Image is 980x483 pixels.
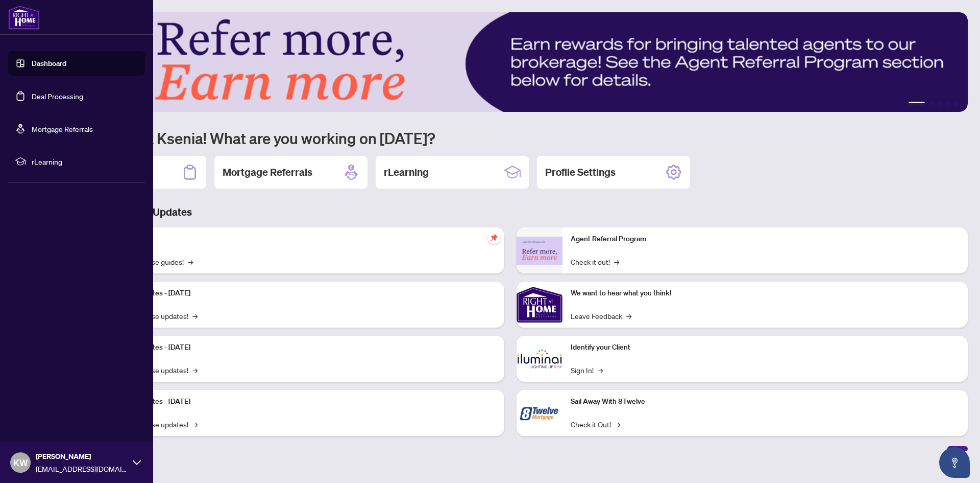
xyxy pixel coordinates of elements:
span: [PERSON_NAME] [36,451,128,462]
span: → [615,419,620,430]
img: Slide 0 [53,12,968,112]
h2: Mortgage Referrals [223,165,312,179]
a: Sign In!→ [571,364,603,376]
h1: Welcome back Ksenia! What are you working on [DATE]? [53,128,968,148]
span: → [626,310,631,321]
p: Platform Updates - [DATE] [107,342,496,353]
p: Agent Referral Program [571,234,960,245]
span: [EMAIL_ADDRESS][DOMAIN_NAME] [36,463,128,474]
p: We want to hear what you think! [571,288,960,299]
a: Check it out!→ [571,256,619,267]
button: 4 [945,102,949,106]
img: Identify your Client [517,336,562,382]
p: Sail Away With 8Twelve [571,396,960,407]
img: logo [8,5,40,30]
span: KW [13,455,28,470]
img: Sail Away With 8Twelve [517,390,562,436]
h2: Profile Settings [545,165,616,179]
button: 2 [929,102,933,106]
p: Self-Help [107,234,496,245]
a: Check it Out!→ [571,419,620,430]
a: Mortgage Referrals [32,124,93,133]
button: 5 [953,102,958,106]
span: → [598,364,603,376]
span: pushpin [488,232,500,244]
span: → [192,364,198,376]
span: → [188,256,193,267]
img: Agent Referral Program [517,237,562,265]
img: We want to hear what you think! [517,282,562,328]
button: 3 [937,102,941,106]
span: rLearning [32,156,138,167]
button: Open asap [939,447,970,478]
a: Dashboard [32,59,66,68]
p: Identify your Client [571,342,960,353]
button: 1 [909,102,925,106]
a: Deal Processing [32,91,83,101]
h2: rLearning [384,165,429,179]
h3: Brokerage & Industry Updates [53,205,968,219]
span: → [614,256,619,267]
span: → [192,419,198,430]
p: Platform Updates - [DATE] [107,396,496,407]
a: Leave Feedback→ [571,310,631,321]
p: Platform Updates - [DATE] [107,288,496,299]
span: → [192,310,198,321]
